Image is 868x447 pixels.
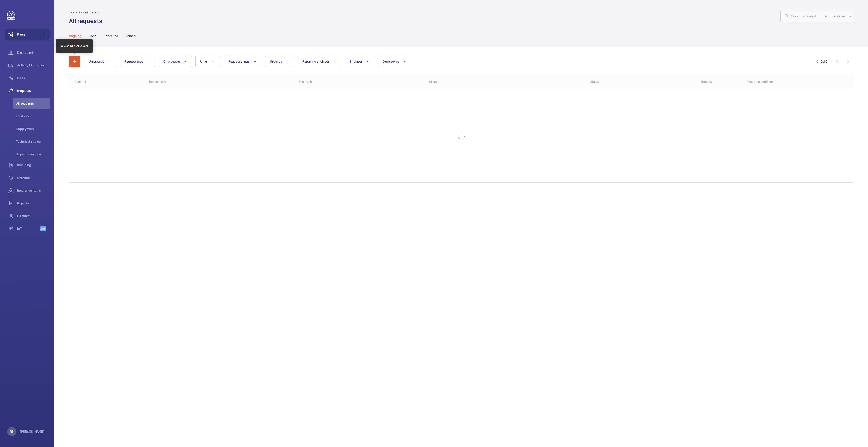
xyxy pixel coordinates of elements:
span: Overtime [17,176,50,180]
span: Repairing engineer [302,60,329,63]
h2: Engineers requests [69,11,105,14]
span: IoT [17,226,40,231]
span: Activity Monitoring [17,63,50,68]
span: Requests [17,88,50,93]
span: Technical S. view [16,139,50,144]
span: All requests [16,101,50,106]
span: Contacts [17,214,50,218]
p: Cancelled [104,34,118,38]
p: Denied [125,34,136,38]
span: Invoicing [17,163,50,167]
button: Urgency [265,56,294,67]
button: Request status [224,56,262,67]
span: Urgency [270,60,282,63]
span: Repair team view [16,152,50,156]
button: Request type [120,56,155,67]
span: Units [17,76,50,80]
span: Reports [17,201,50,205]
span: Beta [40,226,46,231]
button: Repairing engineer [298,56,341,67]
span: Insurance items [17,188,50,193]
span: 0 - 0 0 [816,60,827,63]
span: Units [200,60,208,63]
span: Dashboard [17,50,50,55]
button: Device type [378,56,411,67]
button: Chargeable [159,56,192,67]
p: [PERSON_NAME] [20,429,44,434]
p: Done [89,34,96,38]
span: of [822,60,825,63]
button: Unit status [84,56,116,67]
span: Supply view [16,127,50,131]
button: Engineer [345,56,374,67]
span: CSM view [16,114,50,118]
span: Chargeable [163,60,180,63]
span: Request status [228,60,250,63]
p: Ongoing [69,34,81,38]
button: Units [195,56,220,67]
div: New engineer request [60,44,88,48]
button: Filters [5,29,50,40]
span: Request type [124,60,143,63]
span: Engineer [350,60,362,63]
h1: All requests [69,17,105,25]
span: Filters [17,32,26,37]
input: Search by request number or quote number [780,11,853,22]
p: RS [10,429,14,434]
span: Device type [383,60,399,63]
span: Unit status [89,60,104,63]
